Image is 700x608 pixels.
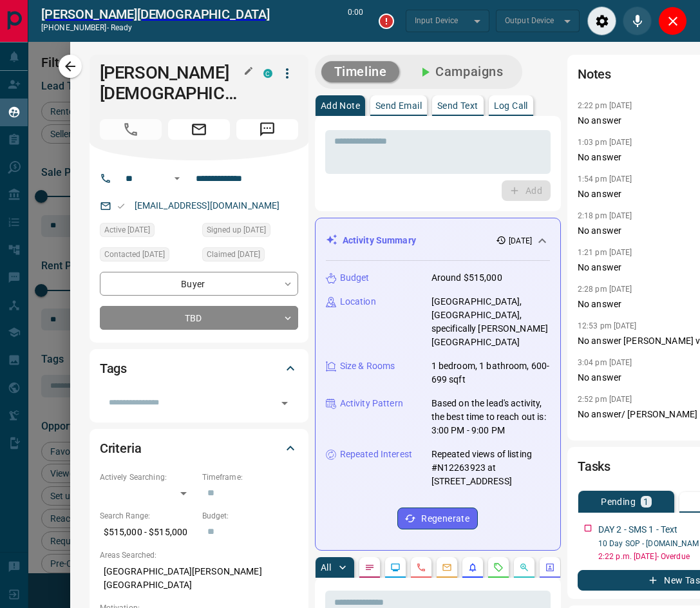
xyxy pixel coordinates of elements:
p: Activity Summary [343,234,416,247]
span: Claimed [DATE] [207,248,260,261]
div: Buyer [100,272,298,296]
p: 2:28 pm [DATE] [578,285,632,294]
h2: Tasks [578,456,610,477]
p: 0:00 [348,6,363,35]
p: [GEOGRAPHIC_DATA][PERSON_NAME][GEOGRAPHIC_DATA] [100,561,298,596]
div: Tue Aug 19 2025 [202,247,298,265]
span: Email [168,119,230,140]
h1: [PERSON_NAME][DEMOGRAPHIC_DATA] [100,62,244,104]
h2: Notes [578,64,611,84]
svg: Emails [442,562,452,573]
div: Mute [623,6,652,35]
span: Contacted [DATE] [104,248,165,261]
p: Activity Pattern [340,397,403,410]
svg: Opportunities [519,562,529,573]
div: Close [658,6,687,35]
p: 1 bedroom, 1 bathroom, 600-699 sqft [431,359,550,386]
p: 1:54 pm [DATE] [578,175,632,184]
h2: [PERSON_NAME][DEMOGRAPHIC_DATA] [41,6,270,22]
p: Budget: [202,510,298,522]
div: TBD [100,306,298,330]
div: Tue Aug 19 2025 [202,223,298,241]
p: Send Text [437,101,478,110]
div: condos.ca [263,69,272,78]
svg: Notes [364,562,375,573]
p: Around $515,000 [431,271,502,285]
div: Tue Aug 19 2025 [100,223,196,241]
p: Search Range: [100,510,196,522]
p: 1 [643,497,648,506]
svg: Listing Alerts [468,562,478,573]
svg: Lead Browsing Activity [390,562,401,573]
h2: Criteria [100,438,142,459]
p: Budget [340,271,370,285]
button: Open [276,394,294,412]
p: 1:25 pm [DATE] [578,432,632,441]
p: Send Email [375,101,422,110]
p: Areas Searched: [100,549,298,561]
div: Audio Settings [587,6,616,35]
p: Size & Rooms [340,359,395,373]
span: ready [111,23,133,32]
button: Timeline [321,61,400,82]
p: 1:03 pm [DATE] [578,138,632,147]
p: Add Note [321,101,360,110]
div: Thu Oct 09 2025 [100,247,196,265]
span: Call [100,119,162,140]
p: 2:22 pm [DATE] [578,101,632,110]
p: 12:53 pm [DATE] [578,321,637,330]
svg: Agent Actions [545,562,555,573]
div: Criteria [100,433,298,464]
p: DAY 2 - SMS 1 - Text [598,523,678,537]
p: Log Call [494,101,528,110]
p: Repeated views of listing #N12263923 at [STREET_ADDRESS] [431,448,550,488]
p: 2:52 pm [DATE] [578,395,632,404]
p: Pending [601,497,636,506]
p: Timeframe: [202,471,298,483]
svg: Calls [416,562,426,573]
div: Activity Summary[DATE] [326,229,550,252]
p: [PHONE_NUMBER] - [41,22,270,33]
h2: Tags [100,358,127,379]
p: All [321,563,331,572]
p: [GEOGRAPHIC_DATA], [GEOGRAPHIC_DATA], specifically [PERSON_NAME][GEOGRAPHIC_DATA] [431,295,550,349]
span: Signed up [DATE] [207,223,266,236]
button: Open [169,171,185,186]
p: 3:04 pm [DATE] [578,358,632,367]
button: Campaigns [404,61,516,82]
svg: Email Valid [117,202,126,211]
span: Active [DATE] [104,223,150,236]
div: Tags [100,353,298,384]
svg: Requests [493,562,504,573]
p: $515,000 - $515,000 [100,522,196,543]
p: Based on the lead's activity, the best time to reach out is: 3:00 PM - 9:00 PM [431,397,550,437]
a: [EMAIL_ADDRESS][DOMAIN_NAME] [135,200,280,211]
p: Location [340,295,376,309]
p: [DATE] [509,235,532,247]
p: Repeated Interest [340,448,412,461]
p: Actively Searching: [100,471,196,483]
p: 1:21 pm [DATE] [578,248,632,257]
p: 2:18 pm [DATE] [578,211,632,220]
button: Regenerate [397,508,478,529]
span: Message [236,119,298,140]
